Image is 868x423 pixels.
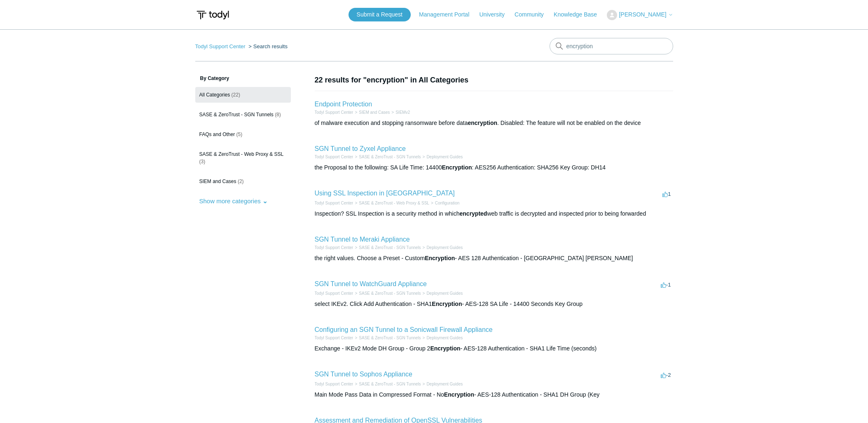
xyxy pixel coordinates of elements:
[195,193,272,209] button: Show more categories
[195,87,291,103] a: All Categories (22)
[554,10,605,19] a: Knowledge Base
[479,10,512,19] a: University
[315,155,353,159] a: Todyl Support Center
[315,300,673,308] div: select IKEv2. Click Add Authentication - SHA1 - AES-128 SA Life - 14400 Seconds Key Group
[619,11,666,18] span: [PERSON_NAME]
[315,291,353,296] a: Todyl Support Center
[315,245,353,250] a: Todyl Support Center
[315,109,353,115] li: Todyl Support Center
[550,38,673,54] input: Search
[315,201,353,205] a: Todyl Support Center
[315,163,673,172] div: the Proposal to the following: SA Life Time: 14400 : AES256 Authentication: SHA256 Key Group: DH14
[661,372,671,378] span: -2
[315,154,353,160] li: Todyl Support Center
[315,254,673,263] div: the right values. Choose a Preset - Custom - AES 128 Authentication - [GEOGRAPHIC_DATA] [PERSON_N...
[359,201,429,205] a: SASE & ZeroTrust - Web Proxy & SSL
[315,101,372,108] a: Endpoint Protection
[435,201,459,205] a: Configuration
[661,282,671,288] span: -1
[421,381,463,387] li: Deployment Guides
[315,326,493,333] a: Configuring an SGN Tunnel to a Sonicwall Firewall Appliance
[468,120,498,126] em: encryption
[195,7,230,23] img: Todyl Support Center Help Center home page
[315,200,353,206] li: Todyl Support Center
[432,301,462,307] em: Encryption
[199,112,274,117] span: SASE & ZeroTrust - SGN Tunnels
[607,10,673,20] button: [PERSON_NAME]
[429,200,459,206] li: Configuration
[199,159,206,164] span: (3)
[353,335,421,341] li: SASE & ZeroTrust - SGN Tunnels
[419,10,477,19] a: Management Portal
[353,154,421,160] li: SASE & ZeroTrust - SGN Tunnels
[421,154,463,160] li: Deployment Guides
[238,179,244,184] span: (2)
[421,290,463,296] li: Deployment Guides
[426,382,463,386] a: Deployment Guides
[315,75,673,86] h1: 22 results for "encryption" in All Categories
[359,336,421,340] a: SASE & ZeroTrust - SGN Tunnels
[199,92,230,98] span: All Categories
[359,291,421,296] a: SASE & ZeroTrust - SGN Tunnels
[195,107,291,122] a: SASE & ZeroTrust - SGN Tunnels (8)
[390,109,410,115] li: SIEMv2
[236,132,243,137] span: (5)
[421,244,463,251] li: Deployment Guides
[353,290,421,296] li: SASE & ZeroTrust - SGN Tunnels
[353,244,421,251] li: SASE & ZeroTrust - SGN Tunnels
[195,127,291,142] a: FAQs and Other (5)
[315,209,673,218] div: Inspection? SSL Inspection is a security method in which web traffic is decrypted and inspected p...
[425,255,455,261] em: Encryption
[359,155,421,159] a: SASE & ZeroTrust - SGN Tunnels
[315,335,353,341] li: Todyl Support Center
[315,280,427,287] a: SGN Tunnel to WatchGuard Appliance
[359,110,390,115] a: SIEM and Cases
[353,381,421,387] li: SASE & ZeroTrust - SGN Tunnels
[199,151,284,157] span: SASE & ZeroTrust - Web Proxy & SSL
[315,382,353,386] a: Todyl Support Center
[315,244,353,251] li: Todyl Support Center
[315,371,413,378] a: SGN Tunnel to Sophos Appliance
[426,291,463,296] a: Deployment Guides
[662,191,671,197] span: 1
[315,336,353,340] a: Todyl Support Center
[426,336,463,340] a: Deployment Guides
[195,43,246,49] a: Todyl Support Center
[395,110,410,115] a: SIEMv2
[195,146,291,169] a: SASE & ZeroTrust - Web Proxy & SSL (3)
[199,132,235,137] span: FAQs and Other
[195,75,291,82] h3: By Category
[315,110,353,115] a: Todyl Support Center
[195,43,247,49] li: Todyl Support Center
[232,92,240,98] span: (22)
[349,8,411,21] a: Submit a Request
[515,10,552,19] a: Community
[195,174,291,189] a: SIEM and Cases (2)
[353,200,429,206] li: SASE & ZeroTrust - Web Proxy & SSL
[315,390,673,399] div: Main Mode Pass Data in Compressed Format - No - AES-128 Authentication - SHA1 DH Group (Key
[315,119,673,127] div: of malware execution and stopping ransomware before data . Disabled: The feature will not be enab...
[247,43,288,49] li: Search results
[315,290,353,296] li: Todyl Support Center
[353,109,390,115] li: SIEM and Cases
[444,391,474,398] em: Encryption
[315,190,455,197] a: Using SSL Inspection in [GEOGRAPHIC_DATA]
[442,164,472,171] em: Encryption
[426,155,463,159] a: Deployment Guides
[315,145,406,152] a: SGN Tunnel to Zyxel Appliance
[315,344,673,353] div: Exchange - IKEv2 Mode DH Group - Group 2 - AES-128 Authentication - SHA1 Life Time (seconds)
[359,382,421,386] a: SASE & ZeroTrust - SGN Tunnels
[421,335,463,341] li: Deployment Guides
[315,236,410,243] a: SGN Tunnel to Meraki Appliance
[315,381,353,387] li: Todyl Support Center
[359,245,421,250] a: SASE & ZeroTrust - SGN Tunnels
[430,345,460,352] em: Encryption
[199,179,236,184] span: SIEM and Cases
[460,210,487,217] em: encrypted
[275,112,281,117] span: (8)
[426,245,463,250] a: Deployment Guides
